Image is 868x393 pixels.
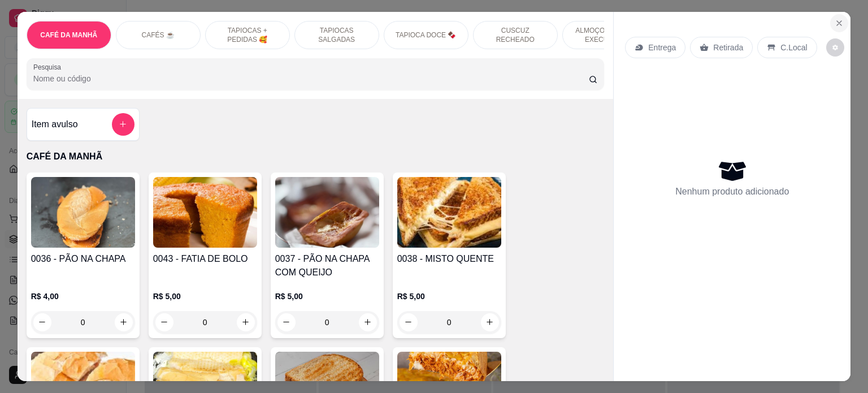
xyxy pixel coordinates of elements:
p: CAFÉ DA MANHÃ [27,150,605,163]
button: decrease-product-quantity [826,38,844,57]
h4: 0038 - MISTO QUENTE [397,252,501,266]
button: add-separate-item [112,113,134,136]
img: product-image [275,177,379,248]
p: R$ 5,00 [397,291,501,302]
p: R$ 5,00 [153,291,257,302]
p: CUSCUZ RECHEADO [483,26,548,44]
p: R$ 4,00 [31,291,135,302]
h4: 0037 - PÃO NA CHAPA COM QUEIJO [275,252,379,279]
h4: 0036 - PÃO NA CHAPA [31,252,135,266]
h4: Item avulso [32,118,78,131]
p: ALMOÇO - PRATO EXECUTIVO [572,26,637,44]
p: CAFÉ DA MANHÃ [40,31,97,40]
p: Retirada [713,42,743,53]
label: Pesquisa [33,62,65,72]
p: Nenhum produto adicionado [675,185,789,198]
button: Close [830,14,848,32]
p: TAPIOCA DOCE 🍫 [396,31,456,40]
img: product-image [31,177,135,248]
p: CAFÉS ☕️ [142,31,175,40]
img: product-image [153,177,257,248]
img: product-image [397,177,501,248]
p: TAPIOCAS + PEDIDAS 🥰 [215,26,280,44]
p: R$ 5,00 [275,291,379,302]
h4: 0043 - FATIA DE BOLO [153,252,257,266]
input: Pesquisa [33,73,589,84]
p: C.Local [780,42,807,53]
p: TAPIOCAS SALGADAS [304,26,370,44]
p: Entrega [648,42,676,53]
